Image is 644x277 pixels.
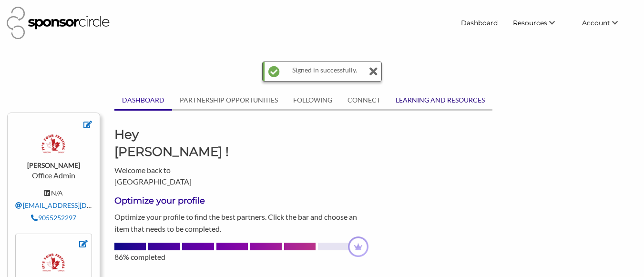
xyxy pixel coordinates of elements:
[286,91,340,109] a: FOLLOWING
[31,214,77,222] a: 9055252297
[388,91,492,109] a: LEARNING AND RESOURCES
[114,251,368,263] div: 86% completed
[114,195,368,207] h3: Optimize your profile
[287,62,362,81] div: Signed in successfully.
[27,161,80,169] strong: [PERSON_NAME]
[505,14,574,31] li: Resources
[40,130,67,157] img: qbprdp4rtygxujp1mklh
[348,236,368,257] img: dashboard-profile-progress-crown-a4ad1e52.png
[340,91,388,109] a: CONNECT
[114,91,172,109] a: DASHBOARD
[114,211,368,235] p: Optimize your profile to find the best partners. Click the bar and choose an item that needs to b...
[513,19,547,27] span: Resources
[51,189,63,197] span: N/A
[41,249,67,276] img: p4t4xcmiqhvs6jcvswtl
[15,130,92,226] div: Office Admin
[107,126,241,187] div: Welcome back to [GEOGRAPHIC_DATA]
[7,7,110,39] img: Sponsor Circle Logo
[172,91,286,109] a: PARTNERSHIP OPPORTUNITIES
[582,19,610,27] span: Account
[574,14,637,31] li: Account
[114,126,234,161] h1: Hey [PERSON_NAME] !
[15,201,135,209] a: [EMAIL_ADDRESS][DOMAIN_NAME]
[453,14,505,31] a: Dashboard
